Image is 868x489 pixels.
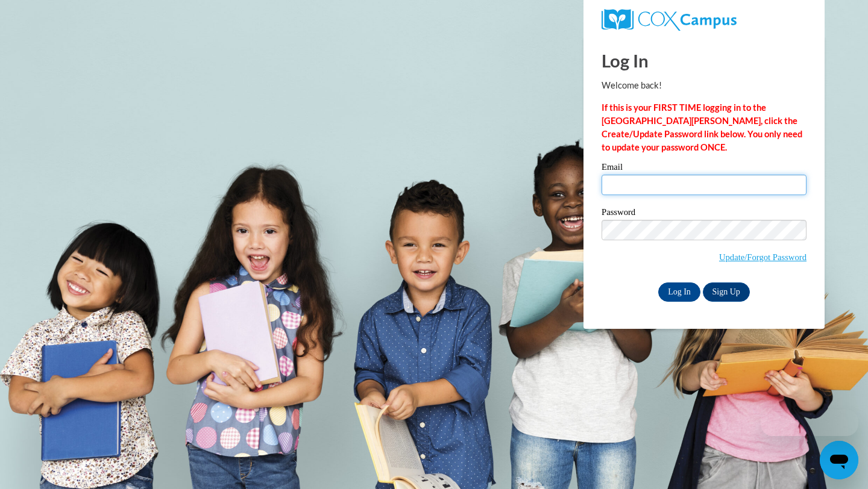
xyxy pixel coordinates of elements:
[602,102,802,152] strong: If this is your FIRST TIME logging in to the [GEOGRAPHIC_DATA][PERSON_NAME], click the Create/Upd...
[658,282,700,302] input: Log In
[703,282,750,302] a: Sign Up
[820,441,858,479] iframe: Button to launch messaging window
[602,9,737,31] img: COX Campus
[761,410,858,436] iframe: Message from company
[602,9,807,31] a: COX Campus
[602,208,807,220] label: Password
[602,163,807,175] label: Email
[719,252,807,262] a: Update/Forgot Password
[602,79,807,92] p: Welcome back!
[602,48,807,73] h1: Log In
